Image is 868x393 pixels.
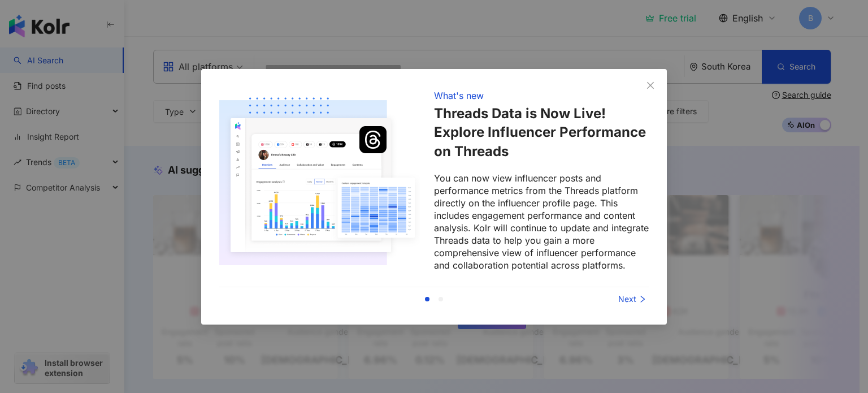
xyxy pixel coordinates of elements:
span: close [646,80,655,89]
img: tutorial image [219,87,420,274]
p: You can now view influencer posts and performance metrics from the Threads platform directly on t... [434,172,649,271]
button: Close [639,74,662,96]
h1: Threads Data is Now Live! Explore Influencer Performance on Threads [434,103,649,161]
div: Next [564,293,649,305]
span: right [639,295,646,303]
div: What's new [434,89,484,101]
